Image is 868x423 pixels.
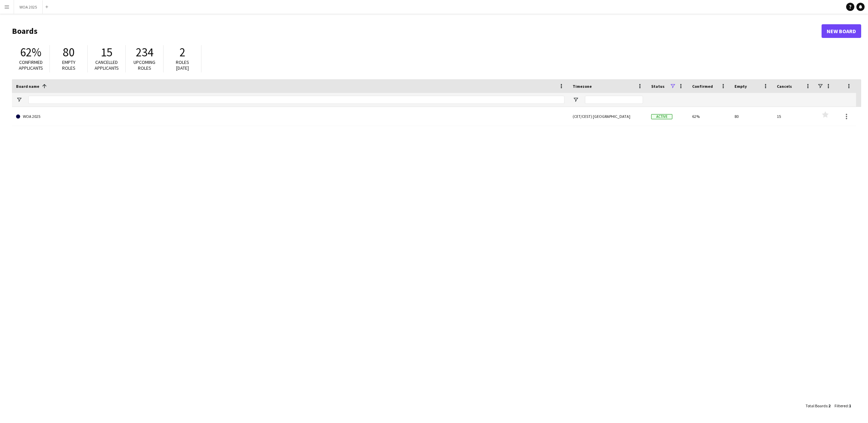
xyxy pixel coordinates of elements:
[14,0,43,14] button: WOA 2025
[176,59,189,71] span: Roles [DATE]
[16,107,564,126] a: WOA 2025
[688,107,730,126] div: 62%
[835,399,851,412] div: :
[828,403,830,408] span: 2
[101,45,112,60] span: 15
[573,97,579,103] button: Open Filter Menu
[777,84,792,89] span: Cancels
[569,107,647,126] div: (CET/CEST) [GEOGRAPHIC_DATA]
[16,97,22,103] button: Open Filter Menu
[806,403,827,408] span: Total Boards
[95,59,119,71] span: Cancelled applicants
[730,107,773,126] div: 80
[585,96,643,104] input: Timezone Filter Input
[573,84,592,89] span: Timezone
[651,114,672,119] span: Active
[849,403,851,408] span: 1
[16,84,39,89] span: Board name
[62,59,75,71] span: Empty roles
[12,26,822,36] h1: Boards
[134,59,155,71] span: Upcoming roles
[20,45,41,60] span: 62%
[734,84,747,89] span: Empty
[28,96,564,104] input: Board name Filter Input
[19,59,43,71] span: Confirmed applicants
[180,45,185,60] span: 2
[692,84,713,89] span: Confirmed
[773,107,815,126] div: 15
[651,84,664,89] span: Status
[136,45,153,60] span: 234
[835,403,848,408] span: Filtered
[822,24,861,38] a: New Board
[63,45,74,60] span: 80
[806,399,830,412] div: :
